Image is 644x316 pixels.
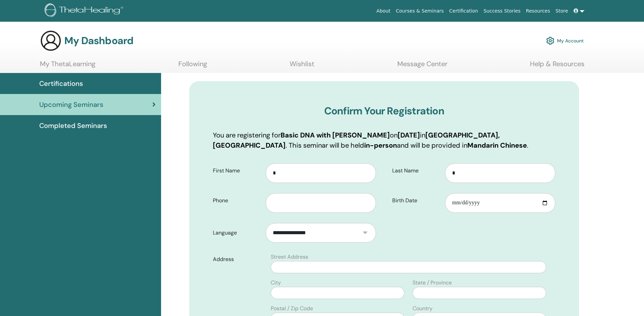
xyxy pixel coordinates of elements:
[523,5,553,17] a: Resources
[530,60,584,73] a: Help & Resources
[553,5,571,17] a: Store
[387,194,445,207] label: Birth Date
[398,131,420,140] b: [DATE]
[39,120,107,131] span: Completed Seminars
[397,60,447,73] a: Message Center
[208,253,267,266] label: Address
[413,304,432,313] label: Country
[45,3,126,19] img: logo.png
[40,30,62,52] img: generic-user-icon.jpg
[467,141,527,150] b: Mandarin Chinese
[271,304,313,313] label: Postal / Zip Code
[290,60,314,73] a: Wishlist
[39,99,103,110] span: Upcoming Seminars
[281,131,390,140] b: Basic DNA with [PERSON_NAME]
[364,141,397,150] b: in-person
[64,35,133,47] h3: My Dashboard
[178,60,207,73] a: Following
[208,194,266,207] label: Phone
[208,164,266,177] label: First Name
[546,35,554,47] img: cog.svg
[481,5,523,17] a: Success Stories
[213,105,555,117] h3: Confirm Your Registration
[208,226,266,239] label: Language
[271,253,308,261] label: Street Address
[393,5,447,17] a: Courses & Seminars
[387,164,445,177] label: Last Name
[271,279,281,287] label: City
[546,33,584,48] a: My Account
[446,5,481,17] a: Certification
[40,60,95,73] a: My ThetaLearning
[413,279,452,287] label: State / Province
[213,130,555,150] p: You are registering for on in . This seminar will be held and will be provided in .
[39,78,83,89] span: Certifications
[374,5,393,17] a: About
